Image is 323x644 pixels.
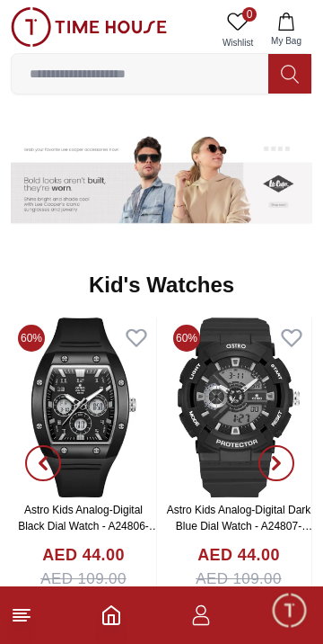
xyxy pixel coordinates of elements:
img: Banner Image [86,130,161,236]
span: 60% [173,325,200,352]
h2: Kid's Watches [89,271,234,300]
h4: AED 44.00 [42,543,125,568]
span: Wishlist [215,36,260,49]
h4: AED 44.00 [197,543,280,568]
div: Chat Widget [270,591,310,631]
span: AED 109.00 [196,568,282,591]
a: Astro Kids Analog-Digital Dark Blue Dial Watch - A24807-PPNN [167,504,313,549]
img: Banner Image [11,130,86,236]
img: Astro Kids Analog-Digital Dark Blue Dial Watch - A24807-PPNN [166,318,311,497]
img: Astro Kids Analog-Digital Black Dial Watch - A24806-PPBB [11,318,156,497]
img: ... [11,7,167,47]
span: 0 [242,7,257,22]
span: AED 109.00 [40,568,127,591]
button: My Bag [260,7,312,53]
span: My Bag [264,34,309,48]
img: Banner Image [237,130,312,236]
a: Astro Kids Analog-Digital Black Dial Watch - A24806-PPBB [18,504,160,549]
a: Home [100,604,122,626]
img: Banner Image [161,130,237,236]
a: 0Wishlist [215,7,260,53]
